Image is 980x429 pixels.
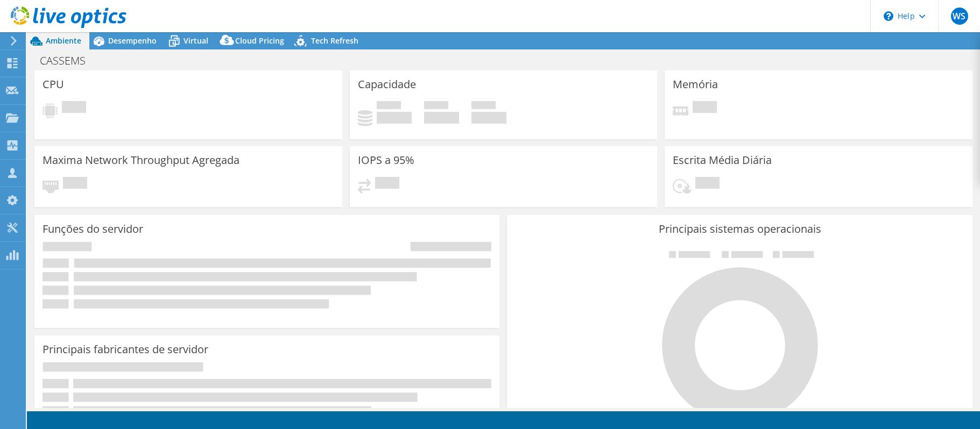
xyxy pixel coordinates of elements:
[43,223,143,235] h3: Funções do servidor
[375,177,399,191] span: Pendente
[184,35,208,46] span: Virtual
[471,112,506,124] h4: 0 GiB
[63,177,87,191] span: Pendente
[951,8,968,25] span: WS
[424,101,448,112] span: Disponível
[35,55,102,67] h1: CASSEMS
[693,101,717,116] span: Pendente
[43,154,239,166] h3: Maxima Network Throughput Agregada
[43,78,64,90] h3: CPU
[235,35,284,46] span: Cloud Pricing
[515,223,964,235] h3: Principais sistemas operacionais
[358,78,416,90] h3: Capacidade
[695,177,720,191] span: Pendente
[358,154,414,166] h3: IOPS a 95%
[471,101,496,112] span: Total
[62,101,86,116] span: Pendente
[673,154,772,166] h3: Escrita Média Diária
[108,35,157,46] span: Desempenho
[884,11,893,21] svg: \n
[673,78,718,90] h3: Memória
[43,344,208,355] h3: Principais fabricantes de servidor
[311,35,358,46] span: Tech Refresh
[377,101,401,112] span: Usado
[46,35,81,46] span: Ambiente
[424,112,459,124] h4: 0 GiB
[377,112,412,124] h4: 0 GiB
